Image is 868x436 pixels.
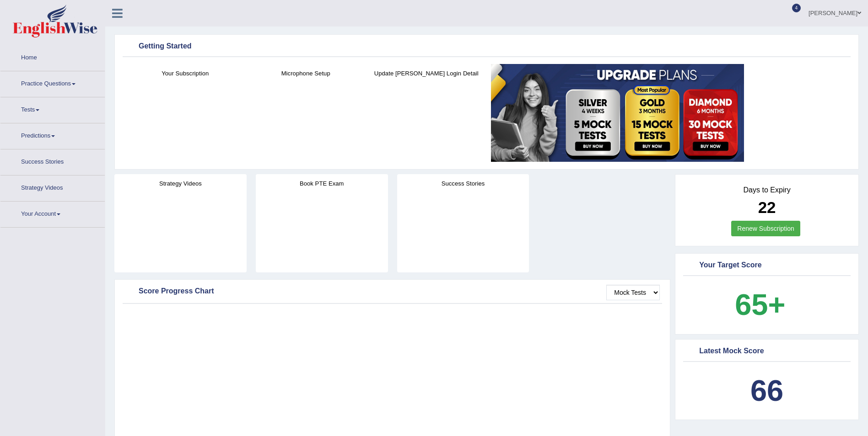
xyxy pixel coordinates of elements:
[758,198,776,216] b: 22
[0,202,105,224] a: Your Account
[371,69,482,78] h4: Update [PERSON_NAME] Login Detail
[125,285,660,298] div: Score Progress Chart
[735,288,785,321] b: 65+
[256,179,388,188] h4: Book PTE Exam
[0,71,105,94] a: Practice Questions
[731,221,800,236] a: Renew Subscription
[685,345,848,358] div: Latest Mock Score
[250,69,361,78] h4: Microphone Setup
[0,149,105,172] a: Success Stories
[750,374,783,407] b: 66
[0,45,105,68] a: Home
[685,186,848,194] h4: Days to Expiry
[397,179,529,188] h4: Success Stories
[491,64,744,162] img: small5.jpg
[114,179,247,188] h4: Strategy Videos
[125,40,848,53] div: Getting Started
[129,69,241,78] h4: Your Subscription
[0,97,105,120] a: Tests
[0,175,105,198] a: Strategy Videos
[792,4,801,12] span: 4
[685,259,848,272] div: Your Target Score
[0,123,105,146] a: Predictions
